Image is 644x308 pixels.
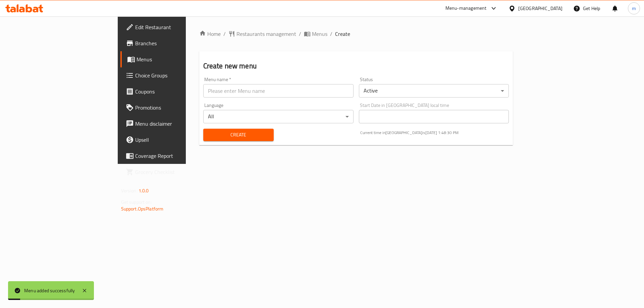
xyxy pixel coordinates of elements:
[203,129,274,141] button: Create
[121,198,152,206] span: Get support on:
[120,83,225,100] a: Coupons
[199,30,513,38] nav: breadcrumb
[209,131,268,139] span: Create
[445,4,487,12] div: Menu-management
[228,30,296,38] a: Restaurants management
[120,19,225,35] a: Edit Restaurant
[121,204,164,213] a: Support.OpsPlatform
[518,5,562,12] div: [GEOGRAPHIC_DATA]
[139,186,149,195] span: 1.0.0
[120,164,225,180] a: Grocery Checklist
[135,39,220,47] span: Branches
[203,84,354,98] input: Please enter Menu name
[203,110,354,123] div: All
[359,84,509,98] div: Active
[120,132,225,148] a: Upsell
[120,35,225,51] a: Branches
[120,51,225,67] a: Menus
[304,30,327,38] a: Menus
[330,30,332,38] li: /
[312,30,327,38] span: Menus
[135,23,220,31] span: Edit Restaurant
[135,104,220,112] span: Promotions
[120,148,225,164] a: Coverage Report
[137,55,220,63] span: Menus
[299,30,301,38] li: /
[135,136,220,144] span: Upsell
[135,168,220,176] span: Grocery Checklist
[121,186,138,195] span: Version:
[135,87,220,96] span: Coupons
[135,71,220,79] span: Choice Groups
[24,287,75,294] div: Menu added successfully
[335,30,350,38] span: Create
[120,100,225,116] a: Promotions
[236,30,296,38] span: Restaurants management
[203,61,509,71] h2: Create new menu
[360,130,509,136] p: Current time in [GEOGRAPHIC_DATA] is [DATE] 1:48:30 PM
[135,120,220,128] span: Menu disclaimer
[120,67,225,83] a: Choice Groups
[632,5,636,12] span: m
[135,152,220,160] span: Coverage Report
[120,116,225,132] a: Menu disclaimer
